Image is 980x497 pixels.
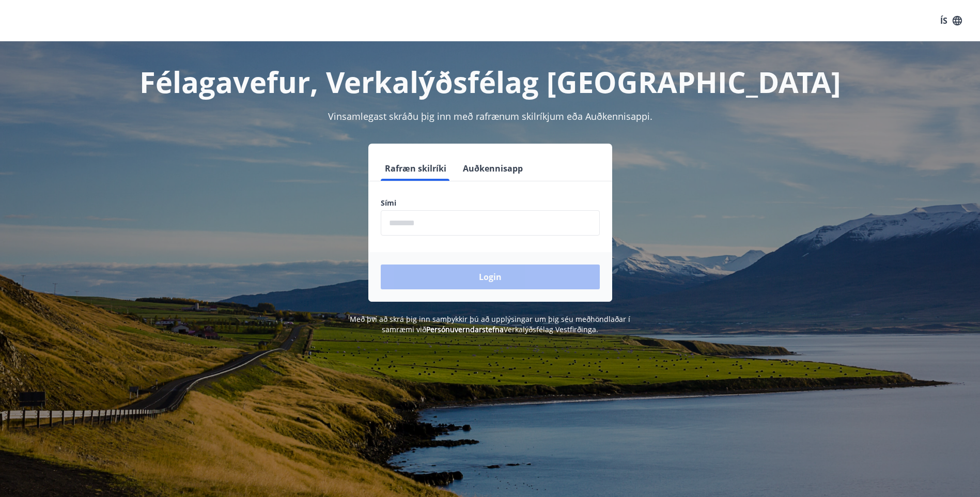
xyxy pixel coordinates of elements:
button: Auðkennisapp [459,156,527,181]
button: Rafræn skilríki [381,156,450,181]
span: Með því að skrá þig inn samþykkir þú að upplýsingar um þig séu meðhöndlaðar í samræmi við Verkalý... [350,314,630,334]
span: Vinsamlegast skráðu þig inn með rafrænum skilríkjum eða Auðkennisappi. [328,110,652,122]
label: Sími [381,198,600,208]
button: ÍS [935,11,968,30]
h1: Félagavefur, Verkalýðsfélag [GEOGRAPHIC_DATA] [131,62,850,101]
a: Persónuverndarstefna [426,324,504,334]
